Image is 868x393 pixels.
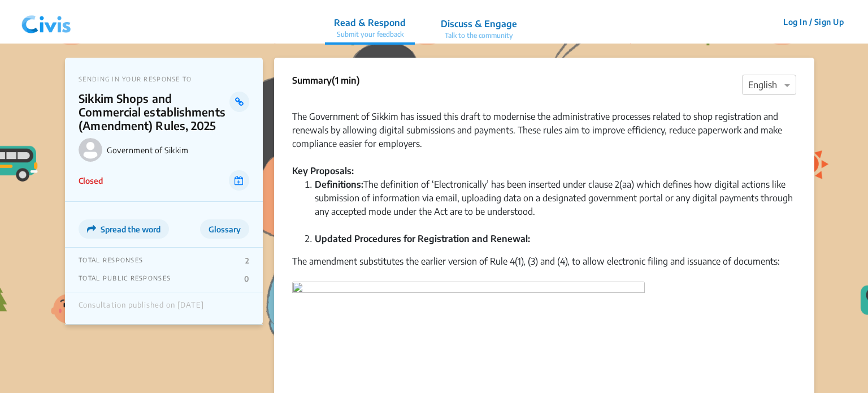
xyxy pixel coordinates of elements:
[79,138,102,162] img: Government of Sikkim logo
[107,145,249,155] p: Government of Sikkim
[776,13,851,31] button: Log In / Sign Up
[244,274,249,283] p: 0
[79,75,249,83] p: SENDING IN YOUR RESPONSE TO
[315,179,363,190] strong: Definitions:
[79,175,103,187] p: Closed
[315,233,530,244] strong: Updated Procedures for Registration and Renewal:
[79,256,143,265] p: TOTAL RESPONSES
[334,16,406,29] p: Read & Respond
[334,29,406,40] p: Submit your feedback
[209,224,241,234] span: Glossary
[315,178,796,232] li: The definition of ‘Electronically’ has been inserted under clause 2(aa) which defines how digital...
[441,31,517,41] p: Talk to the community
[292,74,360,87] p: Summary
[79,92,229,132] p: Sikkim Shops and Commercial establishments (Amendment) Rules, 2025
[79,274,171,283] p: TOTAL PUBLIC RESPONSES
[332,75,360,86] span: (1 min)
[441,17,517,31] p: Discuss & Engage
[292,165,354,176] strong: Key Proposals:
[101,224,160,234] span: Spread the word
[17,5,76,39] img: navlogo.png
[245,256,249,265] p: 2
[292,254,796,282] div: The amendment substitutes the earlier version of Rule 4(1), (3) and (4), to allow electronic fili...
[200,219,249,239] button: Glossary
[79,219,169,239] button: Spread the word
[292,96,796,150] div: The Government of Sikkim has issued this draft to modernise the administrative processes related ...
[79,301,204,316] div: Consultation published on [DATE]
